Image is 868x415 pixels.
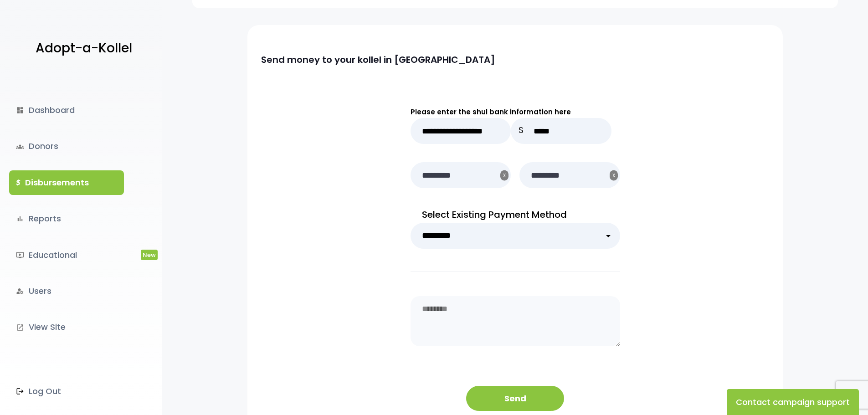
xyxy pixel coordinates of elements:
a: bar_chartReports [9,206,124,231]
a: launchView Site [9,315,124,339]
p: $ [511,118,531,144]
a: Adopt-a-Kollel [31,26,132,71]
span: New [141,250,158,260]
p: Please enter the shul bank information here [411,106,620,118]
i: manage_accounts [16,287,24,295]
i: launch [16,323,24,332]
a: manage_accountsUsers [9,279,124,303]
i: dashboard [16,106,24,114]
button: Send [466,386,564,411]
button: Contact campaign support [727,389,859,415]
i: $ [16,176,21,190]
p: Send money to your kollel in [GEOGRAPHIC_DATA] [261,52,747,67]
a: groupsDonors [9,134,124,159]
i: bar_chart [16,215,24,223]
p: Select Existing Payment Method [411,206,620,223]
p: Adopt-a-Kollel [36,37,132,60]
a: Log Out [9,379,124,404]
button: X [500,170,508,181]
i: ondemand_video [16,251,24,259]
a: $Disbursements [9,170,124,195]
a: ondemand_videoEducationalNew [9,243,124,267]
span: groups [16,143,24,151]
a: dashboardDashboard [9,98,124,123]
button: X [610,170,618,181]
